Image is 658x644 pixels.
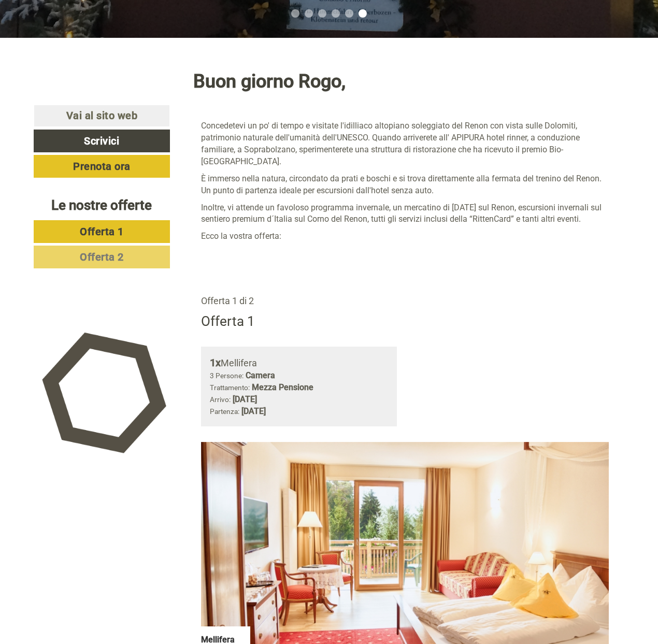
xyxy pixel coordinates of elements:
[34,155,170,178] a: Prenota ora
[201,120,609,167] p: Concedetevi un po' di tempo e visitate l'idilliaco altopiano soleggiato del Renon con vista sulle...
[252,382,313,392] b: Mezza Pensione
[80,251,124,263] span: Offerta 2
[34,130,170,152] a: Scrivici
[210,395,231,404] small: Arrivo:
[34,105,170,127] a: Vai al sito web
[201,295,254,306] span: Offerta 1 di 2
[210,383,250,392] small: Trattamento:
[193,71,346,92] h1: Buon giorno Rogo,
[80,225,124,238] span: Offerta 1
[201,202,609,226] p: Inoltre, vi attende un favoloso programma invernale, un mercatino di [DATE] sul Renon, escursioni...
[241,406,266,416] b: [DATE]
[210,356,221,369] b: 1x
[210,407,239,416] small: Partenza:
[201,231,609,242] p: Ecco la vostra offerta:
[34,196,170,215] div: Le nostre offerte
[210,355,389,370] div: Mellifera
[210,371,244,380] small: 3 Persone:
[246,370,275,380] b: Camera
[201,173,609,197] p: È immerso nella natura, circondato da prati e boschi e si trova direttamente alla fermata del tre...
[201,312,255,331] div: Offerta 1
[233,394,257,404] b: [DATE]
